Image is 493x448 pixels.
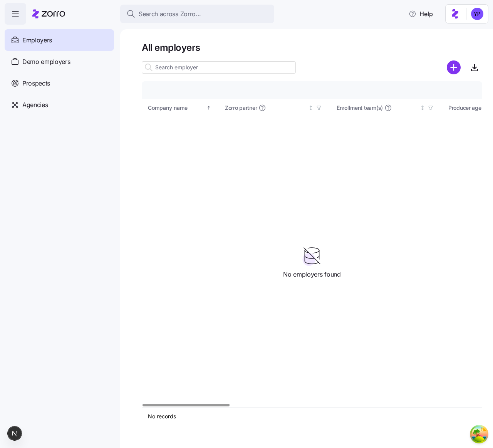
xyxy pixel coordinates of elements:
[148,413,411,420] div: No records
[283,270,340,279] span: No employers found
[420,105,425,111] div: Not sorted
[22,100,48,110] span: Agencies
[225,104,257,112] span: Zorro partner
[22,79,50,88] span: Prospects
[5,72,114,94] a: Prospects
[5,94,114,116] a: Agencies
[308,105,314,111] div: Not sorted
[219,99,330,117] th: Zorro partnerNot sorted
[120,5,274,23] button: Search across Zorro...
[22,35,52,45] span: Employers
[402,6,439,22] button: Help
[471,426,487,442] button: Open Tanstack query devtools
[206,105,211,111] div: Sorted ascending
[142,61,296,74] input: Search employer
[139,9,201,19] span: Search across Zorro...
[142,99,219,117] th: Company nameSorted ascending
[142,42,482,54] h1: All employers
[471,8,483,20] img: c96db68502095cbe13deb370068b0a9f
[5,29,114,51] a: Employers
[330,99,442,117] th: Enrollment team(s)Not sorted
[447,60,461,74] svg: add icon
[409,9,433,18] span: Help
[5,51,114,72] a: Demo employers
[22,57,70,67] span: Demo employers
[148,104,205,112] div: Company name
[448,104,490,112] span: Producer agency
[337,104,383,112] span: Enrollment team(s)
